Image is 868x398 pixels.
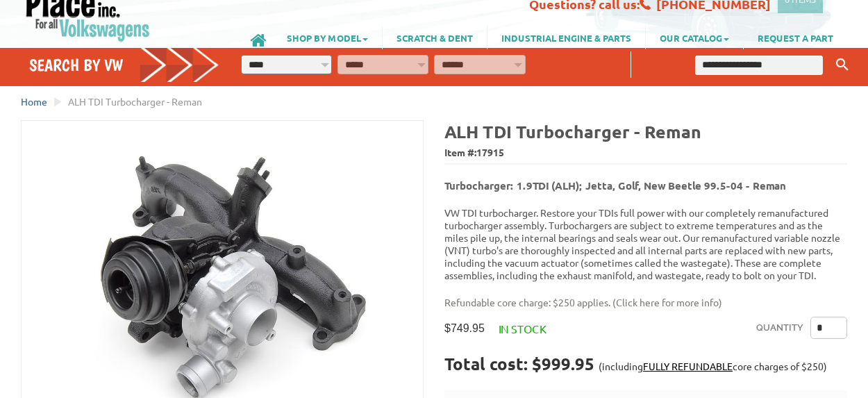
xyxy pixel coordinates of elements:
[383,26,487,49] a: SCRATCH & DENT
[444,353,594,374] strong: Total cost: $999.95
[444,206,847,281] p: VW TDI turbocharger. Restore your TDIs full power with our completely remanufactured turbocharger...
[616,296,719,308] a: Click here for more info
[643,360,733,372] a: FULLY REFUNDABLE
[273,26,382,49] a: SHOP BY MODEL
[444,322,485,335] span: $749.95
[756,317,803,339] label: Quantity
[599,360,827,372] span: (including core charges of $250)
[646,26,743,49] a: OUR CATALOG
[21,95,47,108] a: Home
[487,26,645,49] a: INDUSTRIAL ENGINE & PARTS
[68,95,202,108] span: ALH TDI Turbocharger - Reman
[499,322,546,335] span: In stock
[444,120,701,142] b: ALH TDI Turbocharger - Reman
[744,26,847,49] a: REQUEST A PART
[444,179,786,192] b: Turbocharger: 1.9TDI (ALH); Jetta, Golf, New Beetle 99.5-04 - Reman
[444,143,847,163] span: Item #:
[444,295,837,310] p: Refundable core charge: $250 applies. ( )
[29,55,219,75] h4: Search by VW
[832,53,853,76] button: Keyword Search
[476,146,504,158] span: 17915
